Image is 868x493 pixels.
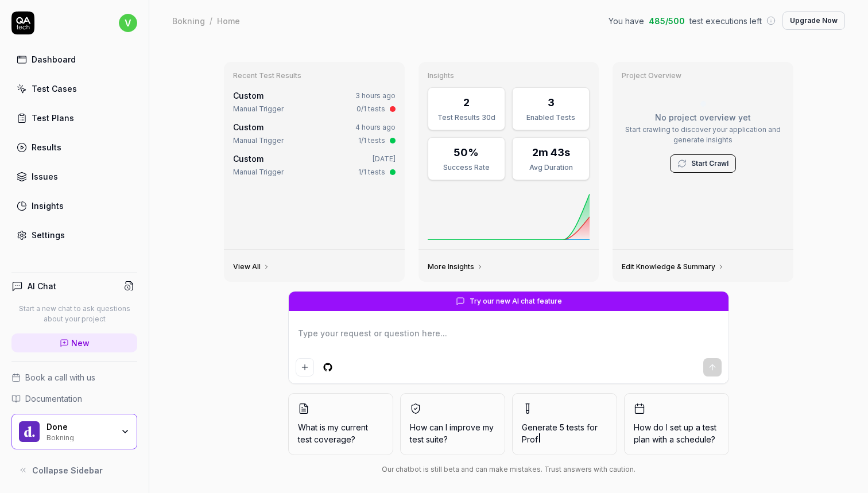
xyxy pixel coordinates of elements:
[532,145,570,160] div: 2m 43s
[512,393,617,455] button: Generate 5 tests forProf
[634,421,719,445] span: How do I set up a test plan with a schedule?
[355,91,396,100] time: 3 hours ago
[217,15,240,26] div: Home
[233,71,396,80] h3: Recent Test Results
[233,167,284,177] div: Manual Trigger
[11,165,137,188] a: Issues
[32,112,74,124] div: Test Plans
[11,77,137,100] a: Test Cases
[622,71,784,80] h3: Project Overview
[691,158,728,169] a: Start Crawl
[71,337,90,349] span: New
[11,459,137,482] button: Collapse Sidebar
[358,167,385,177] div: 1/1 tests
[288,393,393,455] button: What is my current test coverage?
[356,104,385,114] div: 0/1 tests
[11,414,137,449] button: Done LogoDoneBokning
[454,145,479,160] div: 50%
[172,15,205,26] div: Bokning
[233,262,270,271] a: View All
[119,14,137,32] span: v
[11,333,137,352] a: New
[233,122,263,132] span: Custom
[782,11,845,30] button: Upgrade Now
[522,434,538,444] span: Prof
[233,91,263,100] span: Custom
[522,421,607,445] span: Generate 5 tests for
[689,15,762,27] span: test executions left
[11,304,137,324] p: Start a new chat to ask questions about your project
[233,154,263,164] span: Custom
[233,135,284,146] div: Manual Trigger
[298,421,383,445] span: What is my current test coverage?
[296,358,314,376] button: Add attachment
[46,432,113,441] div: Bokning
[435,112,498,123] div: Test Results 30d
[609,15,644,27] span: You have
[428,262,483,271] a: More Insights
[435,162,498,173] div: Success Rate
[231,87,398,117] a: Custom3 hours agoManual Trigger0/1 tests
[624,393,729,455] button: How do I set up a test plan with a schedule?
[11,195,137,217] a: Insights
[231,150,398,180] a: Custom[DATE]Manual Trigger1/1 tests
[32,53,76,65] div: Dashboard
[11,107,137,129] a: Test Plans
[19,421,40,442] img: Done Logo
[358,135,385,146] div: 1/1 tests
[463,95,470,110] div: 2
[25,371,95,383] span: Book a call with us
[32,464,103,476] span: Collapse Sidebar
[11,136,137,158] a: Results
[400,393,505,455] button: How can I improve my test suite?
[32,200,64,212] div: Insights
[11,393,137,405] a: Documentation
[622,262,724,271] a: Edit Knowledge & Summary
[233,104,284,114] div: Manual Trigger
[11,48,137,71] a: Dashboard
[32,141,61,153] div: Results
[428,71,590,80] h3: Insights
[231,119,398,148] a: Custom4 hours agoManual Trigger1/1 tests
[373,154,396,163] time: [DATE]
[520,112,582,123] div: Enabled Tests
[622,111,784,123] p: No project overview yet
[548,95,555,110] div: 3
[210,15,212,26] div: /
[32,229,65,241] div: Settings
[32,170,58,183] div: Issues
[32,83,77,95] div: Test Cases
[25,393,82,405] span: Documentation
[410,421,495,445] span: How can I improve my test suite?
[649,15,685,27] span: 485 / 500
[46,422,113,432] div: Done
[11,371,137,383] a: Book a call with us
[470,296,562,306] span: Try our new AI chat feature
[622,125,784,145] p: Start crawling to discover your application and generate insights
[288,464,729,475] div: Our chatbot is still beta and can make mistakes. Trust answers with caution.
[119,11,137,34] button: v
[520,162,582,173] div: Avg Duration
[355,123,396,131] time: 4 hours ago
[11,224,137,246] a: Settings
[28,280,56,292] h4: AI Chat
